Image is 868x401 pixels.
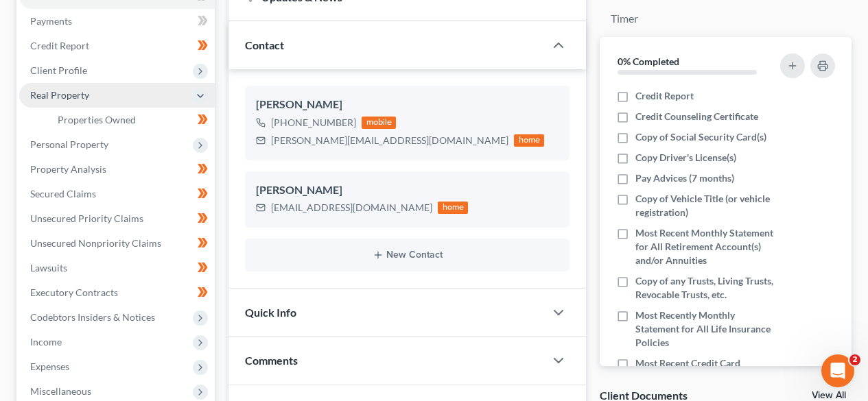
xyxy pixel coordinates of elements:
[245,354,298,367] span: Comments
[30,15,72,27] span: Payments
[635,151,736,165] span: Copy Driver's License(s)
[30,212,143,224] span: Unsecured Priority Claims
[30,237,161,249] span: Unsecured Nonpriority Claims
[30,89,89,101] span: Real Property
[271,134,508,147] div: [PERSON_NAME][EMAIL_ADDRESS][DOMAIN_NAME]
[30,385,91,397] span: Miscellaneous
[30,40,89,51] span: Credit Report
[30,361,69,372] span: Expenses
[30,336,62,348] span: Income
[30,138,108,150] span: Personal Property
[635,89,694,103] span: Credit Report
[821,354,854,387] iframe: Intercom live chat
[30,64,87,76] span: Client Profile
[30,262,67,274] span: Lawsuits
[362,117,396,129] div: mobile
[618,56,679,67] strong: 0% Completed
[19,157,215,182] a: Property Analysis
[635,226,777,267] span: Most Recent Monthly Statement for All Retirement Account(s) and/or Annuities
[30,163,106,175] span: Property Analysis
[635,171,734,185] span: Pay Advices (7 months)
[47,108,215,132] a: Properties Owned
[635,130,766,144] span: Copy of Social Security Card(s)
[19,9,215,34] a: Payments
[635,356,777,384] span: Most Recent Credit Card Statements
[19,280,215,305] a: Executory Contracts
[19,256,215,280] a: Lawsuits
[256,250,559,260] button: New Contact
[849,354,860,365] span: 2
[19,231,215,256] a: Unsecured Nonpriority Claims
[812,391,846,400] a: View All
[19,34,215,58] a: Credit Report
[245,306,296,319] span: Quick Info
[58,114,136,125] span: Properties Owned
[245,38,284,51] span: Contact
[19,206,215,231] a: Unsecured Priority Claims
[30,188,96,199] span: Secured Claims
[256,182,559,199] div: [PERSON_NAME]
[600,5,649,32] a: Timer
[271,201,432,215] div: [EMAIL_ADDRESS][DOMAIN_NAME]
[256,97,559,113] div: [PERSON_NAME]
[635,110,758,123] span: Credit Counseling Certificate
[635,274,777,302] span: Copy of any Trusts, Living Trusts, Revocable Trusts, etc.
[30,311,155,323] span: Codebtors Insiders & Notices
[19,182,215,206] a: Secured Claims
[514,134,544,147] div: home
[635,308,777,350] span: Most Recently Monthly Statement for All Life Insurance Policies
[635,192,777,219] span: Copy of Vehicle Title (or vehicle registration)
[271,116,356,130] div: [PHONE_NUMBER]
[438,202,468,214] div: home
[30,287,118,298] span: Executory Contracts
